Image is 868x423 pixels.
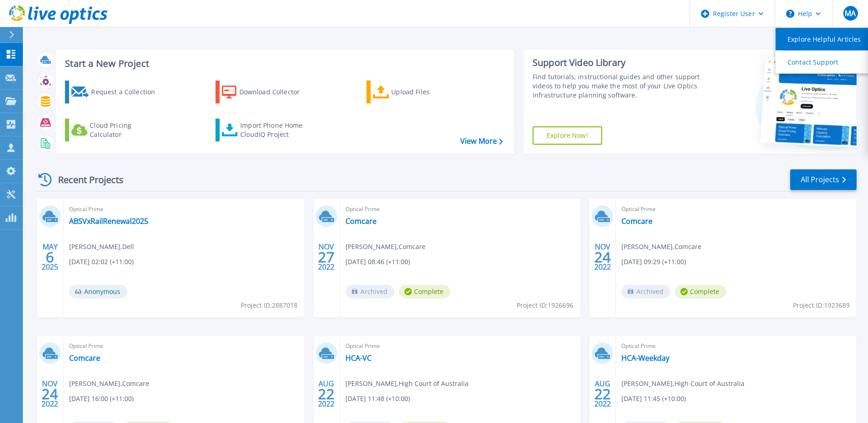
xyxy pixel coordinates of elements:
[91,83,164,101] div: Request a Collection
[621,257,686,267] span: [DATE] 09:29 (+11:00)
[216,81,318,103] a: Download Collector
[533,126,602,145] a: Explore Now!
[318,377,335,411] div: AUG 2022
[367,81,469,103] a: Upload Files
[594,377,611,411] div: AUG 2022
[621,353,669,363] a: HCA-Weekday
[69,285,127,298] span: Anonymous
[345,285,394,298] span: Archived
[345,379,469,389] span: [PERSON_NAME] , High Court of Australia
[241,300,297,310] span: Project ID: 2887018
[65,119,167,141] a: Cloud Pricing Calculator
[391,83,464,101] div: Upload Files
[239,83,313,101] div: Download Collector
[69,341,299,351] span: Optical Prime
[345,204,575,214] span: Optical Prime
[621,341,851,351] span: Optical Prime
[46,253,54,261] span: 6
[69,242,134,252] span: [PERSON_NAME] , Dell
[90,121,163,139] div: Cloud Pricing Calculator
[533,72,702,100] div: Find tutorials, instructional guides and other support videos to help you make the most of your L...
[845,10,856,17] span: MA
[517,300,573,310] span: Project ID: 1926696
[69,204,299,214] span: Optical Prime
[793,300,850,310] span: Project ID: 1923689
[42,390,58,398] span: 24
[399,285,450,298] span: Complete
[41,240,59,274] div: MAY 2025
[345,242,426,252] span: [PERSON_NAME] , Comcare
[318,253,334,261] span: 27
[621,204,851,214] span: Optical Prime
[69,379,149,389] span: [PERSON_NAME] , Comcare
[35,168,136,191] div: Recent Projects
[621,394,686,404] span: [DATE] 11:45 (+10:00)
[65,81,167,103] a: Request a Collection
[594,240,611,274] div: NOV 2022
[345,353,372,363] a: HCA-VC
[65,59,502,69] h3: Start a New Project
[69,257,134,267] span: [DATE] 02:02 (+11:00)
[594,390,611,398] span: 22
[594,253,611,261] span: 24
[345,341,575,351] span: Optical Prime
[675,285,726,298] span: Complete
[41,377,59,411] div: NOV 2022
[621,217,652,226] a: Comcare
[345,217,377,226] a: Comcare
[345,394,410,404] span: [DATE] 11:48 (+10:00)
[533,57,702,69] div: Support Video Library
[621,285,670,298] span: Archived
[345,257,410,267] span: [DATE] 08:46 (+11:00)
[240,121,312,139] div: Import Phone Home CloudIQ Project
[621,242,701,252] span: [PERSON_NAME] , Comcare
[318,240,335,274] div: NOV 2022
[621,379,744,389] span: [PERSON_NAME] , High Court of Australia
[790,169,857,190] a: All Projects
[69,394,134,404] span: [DATE] 16:00 (+11:00)
[69,353,100,363] a: Comcare
[318,390,334,398] span: 22
[460,137,503,146] a: View More
[69,217,148,226] a: ABSVxRailRenewal2025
